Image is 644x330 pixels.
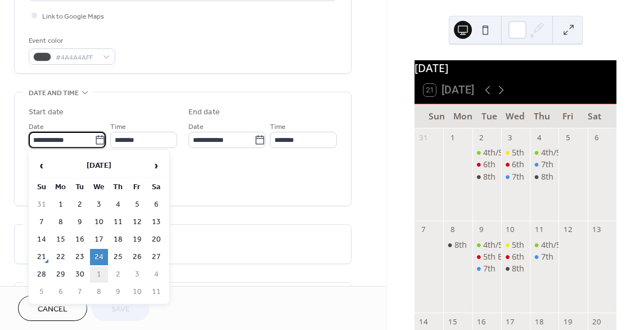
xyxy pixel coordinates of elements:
[188,106,220,118] div: End date
[147,214,165,230] td: 13
[472,239,501,251] div: 4th/5th Silver
[33,249,51,265] td: 21
[110,121,126,133] span: Time
[447,317,457,327] div: 15
[90,197,108,213] td: 3
[128,179,146,195] th: Fr
[38,304,67,315] span: Cancel
[447,132,457,142] div: 1
[501,239,530,251] div: 5th
[33,179,51,195] th: Su
[541,147,592,158] div: 4th/5th Silver
[483,251,533,262] div: 5th Black/6th
[147,284,165,300] td: 11
[541,159,553,170] div: 7th
[71,231,89,248] td: 16
[529,104,555,128] div: Thu
[109,249,127,265] td: 25
[555,104,582,128] div: Fri
[33,154,50,177] span: ‹
[33,214,51,230] td: 7
[33,197,51,213] td: 31
[52,197,70,213] td: 1
[109,266,127,283] td: 2
[418,317,429,327] div: 14
[472,171,501,182] div: 8th
[512,147,524,158] div: 5th
[90,249,108,265] td: 24
[33,231,51,248] td: 14
[534,225,544,235] div: 11
[56,52,97,64] span: #4A4A4AFF
[52,154,146,178] th: [DATE]
[592,132,602,142] div: 6
[472,147,501,158] div: 4th/5th Silver
[501,171,530,182] div: 7th
[530,159,559,170] div: 7th
[541,239,592,251] div: 4th/5th Silver
[18,296,87,321] a: Cancel
[592,225,602,235] div: 13
[418,132,429,142] div: 31
[418,225,429,235] div: 7
[443,239,472,251] div: 8th
[148,154,165,177] span: ›
[563,317,573,327] div: 19
[447,225,457,235] div: 8
[147,231,165,248] td: 20
[512,263,524,274] div: 8th
[501,147,530,158] div: 5th
[147,179,165,195] th: Sa
[71,266,89,283] td: 30
[71,284,89,300] td: 7
[109,231,127,248] td: 18
[512,159,524,170] div: 6th
[472,159,501,170] div: 6th
[530,239,559,251] div: 4th/5th Silver
[530,171,559,182] div: 8th
[476,104,502,128] div: Tue
[188,121,204,133] span: Date
[534,132,544,142] div: 4
[109,214,127,230] td: 11
[109,284,127,300] td: 9
[563,132,573,142] div: 5
[71,197,89,213] td: 2
[29,106,64,118] div: Start date
[128,284,146,300] td: 10
[90,231,108,248] td: 17
[415,60,616,77] div: [DATE]
[71,179,89,195] th: Tu
[128,214,146,230] td: 12
[128,197,146,213] td: 5
[128,249,146,265] td: 26
[90,266,108,283] td: 1
[476,225,487,235] div: 9
[52,284,70,300] td: 6
[512,239,524,251] div: 5th
[512,171,524,182] div: 7th
[563,225,573,235] div: 12
[483,171,496,182] div: 8th
[90,214,108,230] td: 10
[147,249,165,265] td: 27
[530,147,559,158] div: 4th/5th Silver
[541,171,553,182] div: 8th
[581,104,607,128] div: Sat
[501,159,530,170] div: 6th
[52,214,70,230] td: 8
[505,317,515,327] div: 17
[52,179,70,195] th: Mo
[472,251,501,262] div: 5th Black/6th
[502,104,529,128] div: Wed
[505,132,515,142] div: 3
[29,87,79,99] span: Date and time
[42,11,104,23] span: Link to Google Maps
[476,317,487,327] div: 16
[501,251,530,262] div: 6th
[29,35,113,47] div: Event color
[541,251,553,262] div: 7th
[90,284,108,300] td: 8
[33,266,51,283] td: 28
[128,266,146,283] td: 3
